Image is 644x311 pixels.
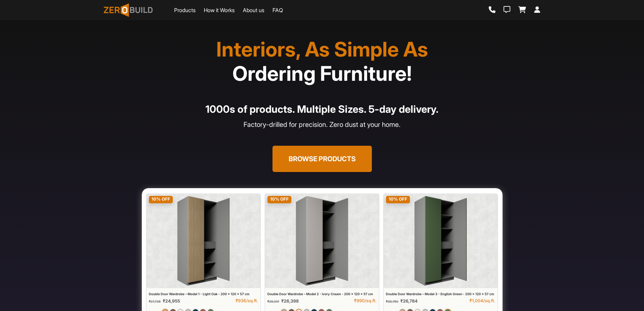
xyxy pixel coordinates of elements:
[108,37,536,85] h1: Interiors, As Simple As
[104,3,153,17] img: ZeroBuild logo
[108,102,536,117] h4: 1000s of products. Multiple Sizes. 5-day delivery.
[174,6,196,14] a: Products
[534,6,540,14] a: Login
[272,146,372,172] button: Browse Products
[232,61,412,85] span: Ordering Furniture!
[204,6,235,14] a: How it Works
[243,6,264,14] a: About us
[108,119,536,130] p: Factory-drilled for precision. Zero dust at your home.
[272,6,283,14] a: FAQ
